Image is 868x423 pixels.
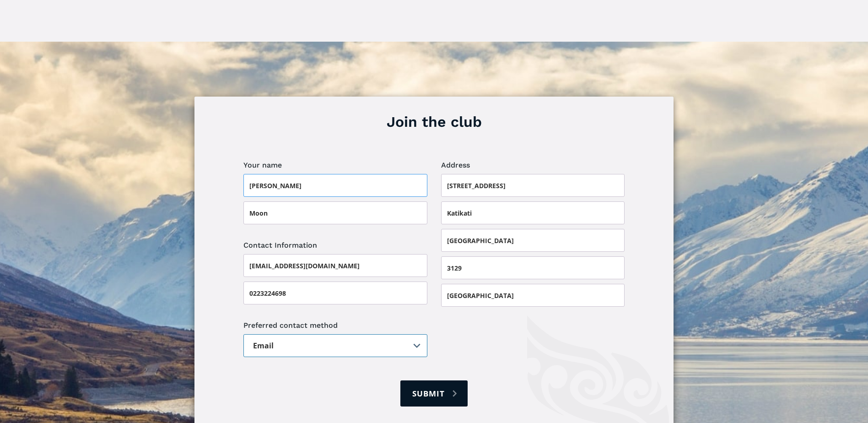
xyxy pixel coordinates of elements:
input: First name [243,174,427,197]
input: Address Line 2 [441,201,625,224]
input: Postal/Zip [441,256,625,279]
div: Preferred contact method [243,319,427,332]
input: Last name [243,201,427,224]
input: Phone [243,282,427,304]
input: Country [441,284,625,307]
input: Email [243,254,427,277]
input: Submit [400,380,467,407]
legend: Address [441,158,470,172]
input: Street Address [441,174,625,197]
input: City [441,229,625,252]
legend: Your name [243,158,282,172]
form: Join the club [243,158,625,407]
h3: Join the club [210,113,658,131]
legend: Contact Information [243,239,317,252]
